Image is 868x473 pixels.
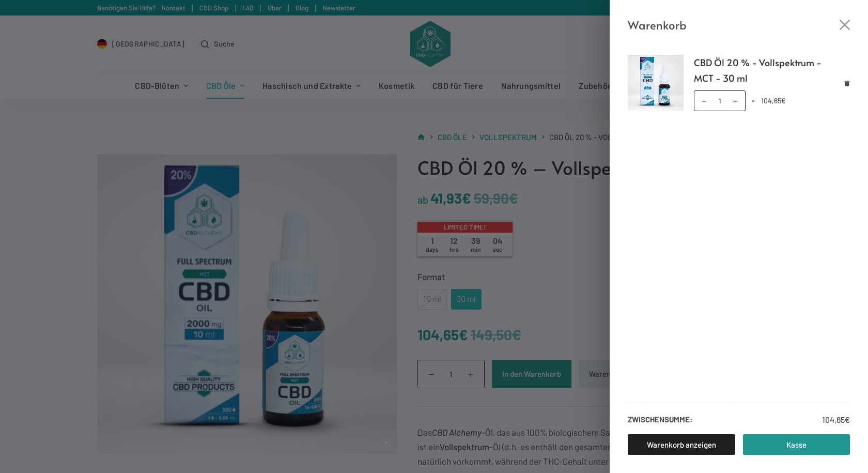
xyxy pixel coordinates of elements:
a: Kasse [743,434,850,455]
a: Remove CBD Öl 20 % - Vollspektrum - MCT - 30 ml from cart [844,80,850,86]
a: CBD Öl 20 % - Vollspektrum - MCT - 30 ml [694,55,850,85]
span: Warenkorb [628,16,687,34]
input: Produktmenge [694,90,746,111]
span: × [752,96,755,105]
strong: Zwischensumme: [628,413,692,426]
span: € [781,96,786,105]
bdi: 104,65 [761,96,786,105]
a: Warenkorb anzeigen [628,434,735,455]
bdi: 104,65 [822,415,850,424]
span: € [845,415,850,424]
button: Close cart drawer [840,20,850,30]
